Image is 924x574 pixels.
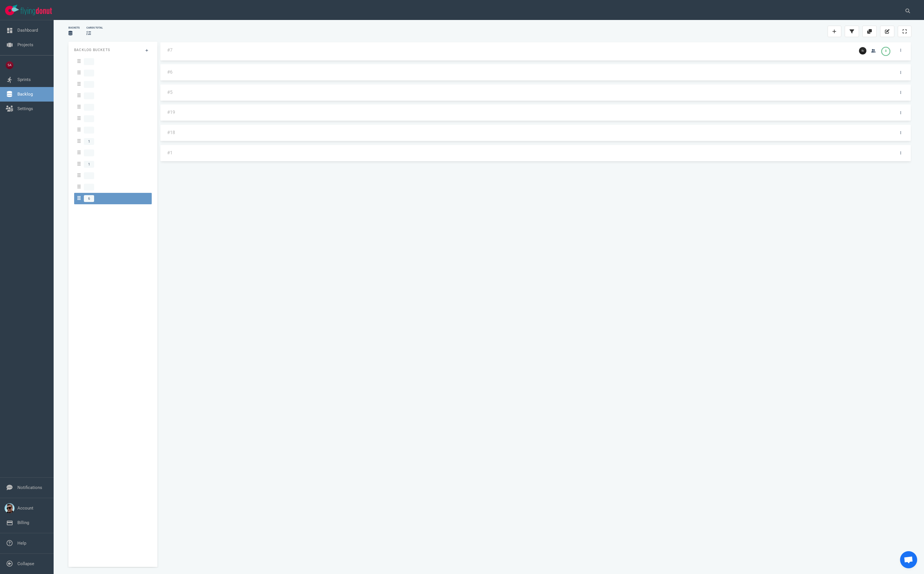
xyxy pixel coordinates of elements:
[84,161,94,168] span: 1
[17,561,34,566] a: Collapse
[17,520,29,525] a: Billing
[17,106,33,111] a: Settings
[17,541,26,546] a: Help
[17,506,33,511] a: Account
[900,551,917,568] div: Open de chat
[17,77,31,82] a: Sprints
[68,26,80,30] div: Buckets
[84,195,94,202] span: 6
[74,47,152,52] p: Backlog Buckets
[86,26,103,30] div: cards total
[859,47,866,54] img: 26
[74,193,152,204] a: 6
[17,485,42,490] a: Notifications
[167,47,173,53] a: #7
[167,90,173,95] a: #5
[21,7,52,15] img: Flying Donut text logo
[17,92,33,97] a: Backlog
[84,138,94,145] span: 1
[885,49,887,54] div: 8
[17,28,38,33] a: Dashboard
[167,150,173,155] a: #1
[167,69,173,75] a: #6
[74,159,152,170] a: 1
[17,42,33,47] a: Projects
[167,130,175,135] a: #18
[167,110,175,115] a: #19
[74,136,152,147] a: 1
